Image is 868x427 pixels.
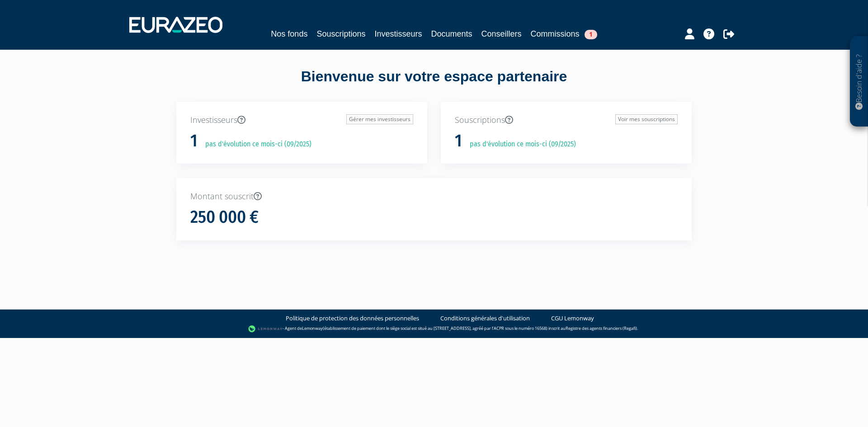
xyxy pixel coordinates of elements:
img: 1732889491-logotype_eurazeo_blanc_rvb.png [129,17,222,33]
a: Souscriptions [316,28,365,40]
a: CGU Lemonway [551,314,594,323]
img: logo-lemonway.png [248,324,283,333]
a: Conseillers [481,28,522,40]
div: - Agent de (établissement de paiement dont le siège social est situé au [STREET_ADDRESS], agréé p... [9,324,859,333]
a: Voir mes souscriptions [615,114,678,124]
h1: 250 000 € [190,208,259,227]
a: Politique de protection des données personnelles [286,314,419,323]
a: Conditions générales d'utilisation [440,314,530,323]
p: Montant souscrit [190,191,678,202]
p: pas d'évolution ce mois-ci (09/2025) [199,139,311,150]
span: 1 [585,30,597,39]
p: Besoin d'aide ? [854,41,864,122]
a: Nos fonds [271,28,307,40]
h1: 1 [455,131,462,150]
a: Lemonway [302,325,323,331]
a: Gérer mes investisseurs [346,114,413,124]
a: Commissions1 [531,28,597,40]
div: Bienvenue sur votre espace partenaire [170,66,698,102]
a: Documents [431,28,472,40]
a: Registre des agents financiers (Regafi) [566,325,637,331]
p: Investisseurs [190,114,413,126]
a: Investisseurs [374,28,422,40]
p: Souscriptions [455,114,678,126]
h1: 1 [190,131,198,150]
p: pas d'évolution ce mois-ci (09/2025) [463,139,576,150]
